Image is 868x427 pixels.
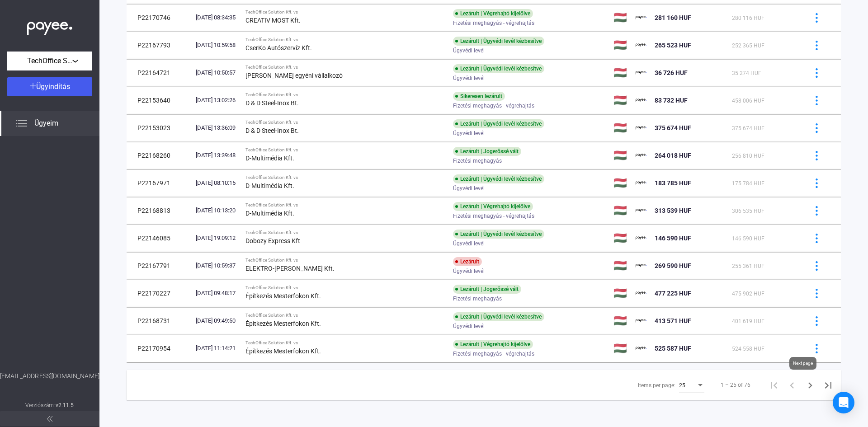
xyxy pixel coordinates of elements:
[655,262,691,269] span: 269 590 HUF
[453,348,534,359] span: Fizetési meghagyás - végrehajtás
[812,289,821,298] img: more-blue
[655,69,688,76] span: 36 726 HUF
[655,345,691,352] span: 525 587 HUF
[127,59,192,86] td: P22164721
[732,15,764,21] span: 280 116 HUF
[453,18,534,28] span: Fizetési meghagyás - végrehajtás
[636,343,646,354] img: payee-logo
[655,124,691,131] span: 375 674 HUF
[610,114,632,141] td: 🇭🇺
[732,263,764,269] span: 255 361 HUF
[638,380,675,391] div: Items per page:
[812,316,821,326] img: more-blue
[245,320,321,327] strong: Építkezés Mesterfokon Kft.
[732,291,764,297] span: 475 902 HUF
[453,230,544,239] div: Lezárult | Ügyvédi levél kézbesítve
[127,252,192,279] td: P22167791
[196,206,238,215] div: [DATE] 10:13:20
[636,12,646,23] img: payee-logo
[245,182,294,189] strong: D-Multimédia Kft.
[453,293,502,304] span: Fizetési meghagyás
[453,257,482,266] div: Lezárult
[807,284,826,303] button: more-blue
[732,318,764,324] span: 401 619 HUF
[610,225,632,252] td: 🇭🇺
[245,120,446,125] div: TechOffice Solution Kft. vs
[245,210,294,217] strong: D-Multimédia Kft.
[245,258,446,263] div: TechOffice Solution Kft. vs
[610,169,632,197] td: 🇭🇺
[245,237,300,244] strong: Dobozy Express Kft
[30,83,36,89] img: plus-white.svg
[453,266,485,277] span: Ügyvédi levél
[610,4,632,31] td: 🇭🇺
[196,178,238,188] div: [DATE] 08:10:15
[807,8,826,27] button: more-blue
[807,256,826,275] button: more-blue
[833,392,854,413] div: Open Intercom Messenger
[245,292,321,300] strong: Építkezés Mesterfokon Kft.
[245,65,446,70] div: TechOffice Solution Kft. vs
[655,207,691,214] span: 313 539 HUF
[610,142,632,169] td: 🇭🇺
[196,261,238,270] div: [DATE] 10:59:37
[196,41,238,50] div: [DATE] 10:59:58
[610,87,632,114] td: 🇭🇺
[196,151,238,160] div: [DATE] 13:39:48
[453,285,521,294] div: Lezárult | Jogerőssé vált
[453,340,533,349] div: Lezárult | Végrehajtó kijelölve
[636,178,646,188] img: payee-logo
[245,313,446,318] div: TechOffice Solution Kft. vs
[245,347,321,355] strong: Építkezés Mesterfokon Kft.
[655,179,691,187] span: 183 785 HUF
[453,312,544,321] div: Lezárult | Ügyvédi levél kézbesítve
[453,92,505,101] div: Sikeresen lezárult
[812,41,821,50] img: more-blue
[453,321,485,332] span: Ügyvédi levél
[245,9,446,15] div: TechOffice Solution Kft. vs
[453,100,534,111] span: Fizetési meghagyás - végrehajtás
[127,4,192,31] td: P22170746
[245,17,301,24] strong: CREATIV MOST Kft.
[636,260,646,271] img: payee-logo
[732,153,764,159] span: 256 810 HUF
[36,82,70,91] span: Ügyindítás
[807,146,826,165] button: more-blue
[245,230,446,235] div: TechOffice Solution Kft. vs
[245,127,299,134] strong: D & D Steel-Inox Bt.
[812,206,821,216] img: more-blue
[610,197,632,224] td: 🇭🇺
[453,183,485,194] span: Ügyvédi levél
[636,233,646,244] img: payee-logo
[27,56,72,66] span: TechOffice Solution Kft.
[453,64,544,73] div: Lezárult | Ügyvédi levél kézbesítve
[245,175,446,180] div: TechOffice Solution Kft. vs
[245,92,446,98] div: TechOffice Solution Kft. vs
[655,235,691,242] span: 146 590 HUF
[453,174,544,183] div: Lezárult | Ügyvédi levél kézbesítve
[783,376,801,394] button: Previous page
[807,36,826,55] button: more-blue
[812,261,821,271] img: more-blue
[127,280,192,307] td: P22170227
[127,335,192,362] td: P22170954
[807,63,826,82] button: more-blue
[732,235,764,242] span: 146 590 HUF
[789,357,816,370] div: Next page
[812,68,821,78] img: more-blue
[610,335,632,362] td: 🇭🇺
[812,96,821,105] img: more-blue
[636,315,646,326] img: payee-logo
[453,211,534,221] span: Fizetési meghagyás - végrehajtás
[636,40,646,51] img: payee-logo
[453,73,485,84] span: Ügyvédi levél
[245,285,446,291] div: TechOffice Solution Kft. vs
[34,118,58,129] span: Ügyeim
[196,123,238,132] div: [DATE] 13:36:09
[636,95,646,106] img: payee-logo
[732,70,761,76] span: 35 274 HUF
[453,147,521,156] div: Lezárult | Jogerőssé vált
[245,72,343,79] strong: [PERSON_NAME] egyéni vállalkozó
[732,346,764,352] span: 524 558 HUF
[453,9,533,18] div: Lezárult | Végrehajtó kijelölve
